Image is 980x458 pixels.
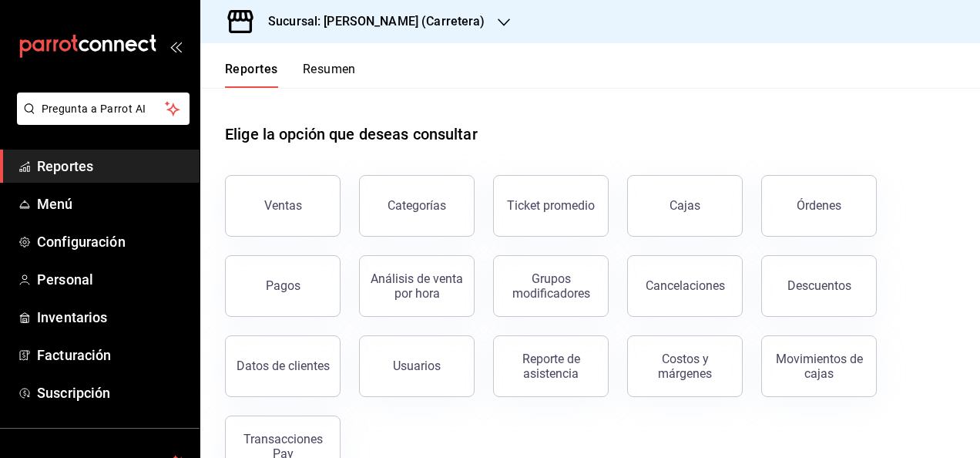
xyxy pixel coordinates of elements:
[761,175,877,237] button: Órdenes
[393,359,441,373] div: Usuarios
[627,175,743,237] a: Cajas
[388,198,446,213] div: Categorías
[359,255,475,317] button: Análisis de venta por hora
[225,62,356,88] div: navigation tabs
[225,175,341,237] button: Ventas
[761,255,877,317] button: Descuentos
[37,345,187,365] span: Facturación
[787,278,851,293] div: Descuentos
[169,40,182,52] button: open_drawer_menu
[637,352,733,381] div: Costos y márgenes
[503,352,599,381] div: Reporte de asistencia
[225,62,278,88] button: Reportes
[507,198,595,213] div: Ticket promedio
[37,382,187,403] span: Suscripción
[761,335,877,397] button: Movimientos de cajas
[264,198,302,213] div: Ventas
[771,352,867,381] div: Movimientos de cajas
[237,359,330,373] div: Datos de clientes
[359,335,475,397] button: Usuarios
[303,62,356,88] button: Resumen
[37,231,187,252] span: Configuración
[493,175,609,237] button: Ticket promedio
[493,255,609,317] button: Grupos modificadores
[42,101,166,117] span: Pregunta a Parrot AI
[37,194,187,214] span: Menú
[256,12,485,31] h3: Sucursal: [PERSON_NAME] (Carretera)
[225,335,341,397] button: Datos de clientes
[37,156,187,177] span: Reportes
[37,269,187,290] span: Personal
[493,335,609,397] button: Reporte de asistencia
[369,271,465,301] div: Análisis de venta por hora
[670,197,701,215] div: Cajas
[37,307,187,328] span: Inventarios
[266,278,300,293] div: Pagos
[627,255,743,317] button: Cancelaciones
[503,271,599,301] div: Grupos modificadores
[11,112,190,128] a: Pregunta a Parrot AI
[17,93,190,125] button: Pregunta a Parrot AI
[225,255,341,317] button: Pagos
[797,198,841,213] div: Órdenes
[646,278,725,293] div: Cancelaciones
[359,175,475,237] button: Categorías
[225,123,478,146] h1: Elige la opción que deseas consultar
[627,335,743,397] button: Costos y márgenes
